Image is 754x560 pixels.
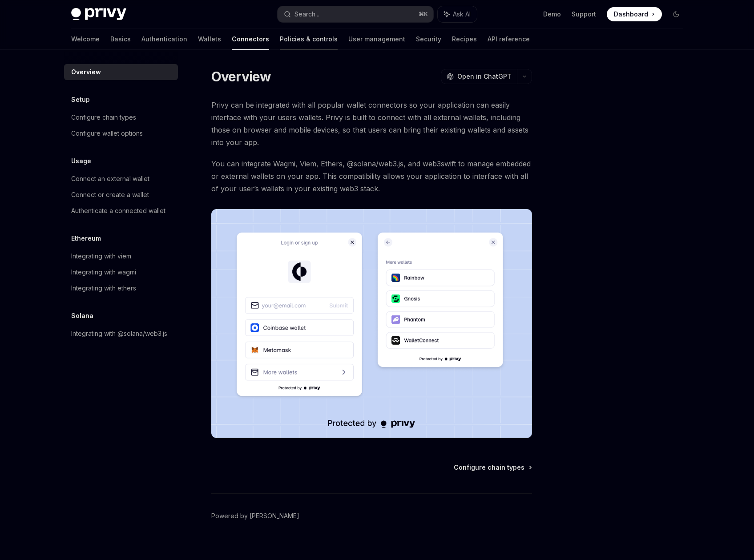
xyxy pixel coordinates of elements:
[607,7,662,21] a: Dashboard
[71,328,167,339] div: Integrating with @solana/web3.js
[452,28,477,50] a: Recipes
[71,310,93,321] h5: Solana
[280,28,338,50] a: Policies & controls
[71,205,165,216] div: Authenticate a connected wallet
[457,72,512,81] span: Open in ChatGPT
[64,187,178,203] a: Connect or create a wallet
[64,203,178,219] a: Authenticate a connected wallet
[348,28,405,50] a: User management
[454,463,531,472] a: Configure chain types
[71,112,136,123] div: Configure chain types
[71,283,136,294] div: Integrating with ethers
[71,251,131,262] div: Integrating with viem
[71,267,136,278] div: Integrating with wagmi
[141,28,187,50] a: Authentication
[71,233,101,244] h5: Ethereum
[543,10,561,19] a: Demo
[669,7,683,21] button: Toggle dark mode
[438,6,477,22] button: Ask AI
[64,64,178,80] a: Overview
[71,94,90,105] h5: Setup
[71,128,143,139] div: Configure wallet options
[211,512,299,520] a: Powered by [PERSON_NAME]
[441,69,517,84] button: Open in ChatGPT
[211,99,532,149] span: Privy can be integrated with all popular wallet connectors so your application can easily interfa...
[110,28,131,50] a: Basics
[211,209,532,438] img: Connectors3
[572,10,596,19] a: Support
[419,11,428,18] span: ⌘ K
[64,264,178,280] a: Integrating with wagmi
[232,28,269,50] a: Connectors
[453,10,471,19] span: Ask AI
[71,189,149,200] div: Connect or create a wallet
[71,28,100,50] a: Welcome
[71,67,101,77] div: Overview
[64,109,178,125] a: Configure chain types
[198,28,221,50] a: Wallets
[64,326,178,342] a: Integrating with @solana/web3.js
[64,171,178,187] a: Connect an external wallet
[64,248,178,264] a: Integrating with viem
[71,156,91,166] h5: Usage
[488,28,530,50] a: API reference
[64,125,178,141] a: Configure wallet options
[416,28,441,50] a: Security
[294,9,319,20] div: Search...
[454,463,524,472] span: Configure chain types
[211,68,271,85] h1: Overview
[278,6,433,22] button: Search...⌘K
[71,173,149,184] div: Connect an external wallet
[614,10,648,19] span: Dashboard
[64,280,178,296] a: Integrating with ethers
[71,8,126,20] img: dark logo
[211,157,532,195] span: You can integrate Wagmi, Viem, Ethers, @solana/web3.js, and web3swift to manage embedded or exter...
